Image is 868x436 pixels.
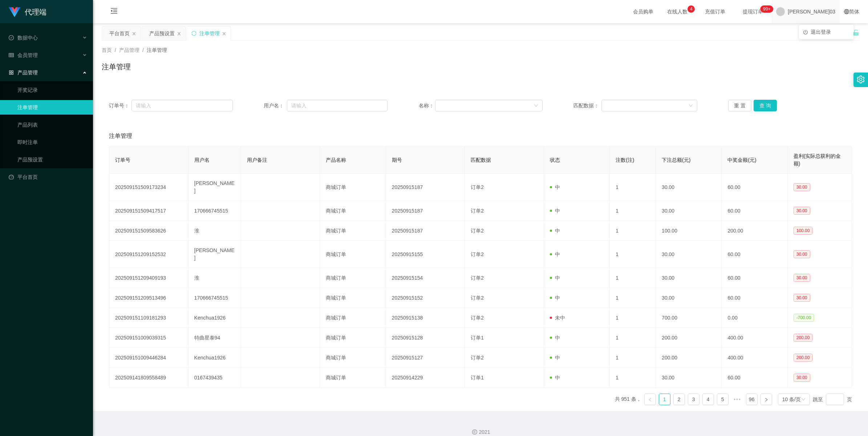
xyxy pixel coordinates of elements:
[853,29,859,36] i: 图标： 解锁
[674,394,685,405] a: 2
[610,241,656,268] td: 1
[722,174,787,201] td: 60.00
[109,328,188,348] td: 202509151009039315
[109,241,188,268] td: 202509151209152532
[844,9,849,14] i: 图标： global
[191,31,196,36] i: 图标： 同步
[320,348,386,368] td: 商城订单
[801,397,806,402] i: 图标： 向下
[794,183,810,191] span: 30.00
[644,394,656,405] li: 上一页
[471,375,484,381] span: 订单1
[17,83,87,97] a: 开奖记录
[610,288,656,308] td: 1
[320,201,386,221] td: 商城订单
[188,308,241,328] td: Kenchua1926
[471,228,484,234] span: 订单2
[386,268,465,288] td: 20250915154
[610,308,656,328] td: 1
[320,288,386,308] td: 商城订单
[115,157,130,163] span: 订单号
[17,52,38,58] font: 会员管理
[471,295,484,301] span: 订单2
[188,348,241,368] td: Kenchua1926
[794,334,813,342] span: 200.00
[760,5,773,13] sup: 1211
[610,348,656,368] td: 1
[728,100,751,111] button: 重 置
[419,102,435,110] span: 名称：
[287,100,388,111] input: 请输入
[688,394,699,405] li: 3
[199,26,220,40] div: 注单管理
[386,328,465,348] td: 20250915128
[132,32,136,36] i: 图标： 关闭
[320,328,386,348] td: 商城订单
[142,47,144,53] span: /
[320,308,386,328] td: 商城订单
[689,103,693,108] i: 图标： 向下
[17,35,38,41] font: 数据中心
[702,394,714,405] li: 4
[717,394,729,405] li: 5
[803,30,808,34] i: 图标： Poweroff
[9,53,14,58] i: 图标： table
[746,394,758,405] li: 96
[188,201,241,221] td: 170666745515
[722,241,787,268] td: 60.00
[555,375,560,381] font: 中
[264,102,287,110] span: 用户名：
[17,70,38,75] font: 产品管理
[656,368,722,388] td: 30.00
[326,157,346,163] span: 产品名称
[656,221,722,241] td: 100.00
[673,394,685,405] li: 2
[320,241,386,268] td: 商城订单
[610,328,656,348] td: 1
[705,9,725,15] font: 充值订单
[656,308,722,328] td: 700.00
[764,398,768,402] i: 图标： 右
[386,308,465,328] td: 20250915138
[471,251,484,257] span: 订单2
[811,29,831,35] span: 退出登录
[688,394,699,405] a: 3
[386,201,465,221] td: 20250915187
[656,328,722,348] td: 200.00
[320,174,386,201] td: 商城订单
[188,288,241,308] td: 170666745515
[9,9,46,15] a: 代理端
[659,394,670,405] li: 1
[656,201,722,221] td: 30.00
[386,288,465,308] td: 20250915152
[119,47,139,53] span: 产品管理
[194,157,210,163] span: 用户名
[610,221,656,241] td: 1
[615,394,641,405] li: 共 951 条，
[667,9,687,15] font: 在线人数
[17,118,87,132] a: 产品列表
[247,157,267,163] span: 用户备注
[746,394,757,405] a: 96
[188,368,241,388] td: 0167439435
[109,102,131,110] span: 订单号：
[386,241,465,268] td: 20250915155
[555,335,560,341] font: 中
[555,355,560,361] font: 中
[320,268,386,288] td: 商城订单
[722,328,787,348] td: 400.00
[610,268,656,288] td: 1
[471,184,484,190] span: 订单2
[471,208,484,214] span: 订单2
[722,368,787,388] td: 60.00
[17,135,87,149] a: 即时注单
[794,294,810,302] span: 30.00
[188,174,241,201] td: [PERSON_NAME]
[731,394,743,405] span: •••
[109,308,188,328] td: 202509151109181293
[760,394,772,405] li: 下一页
[555,275,560,281] font: 中
[794,274,810,282] span: 30.00
[794,314,814,322] span: -700.00
[109,221,188,241] td: 202509151509583626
